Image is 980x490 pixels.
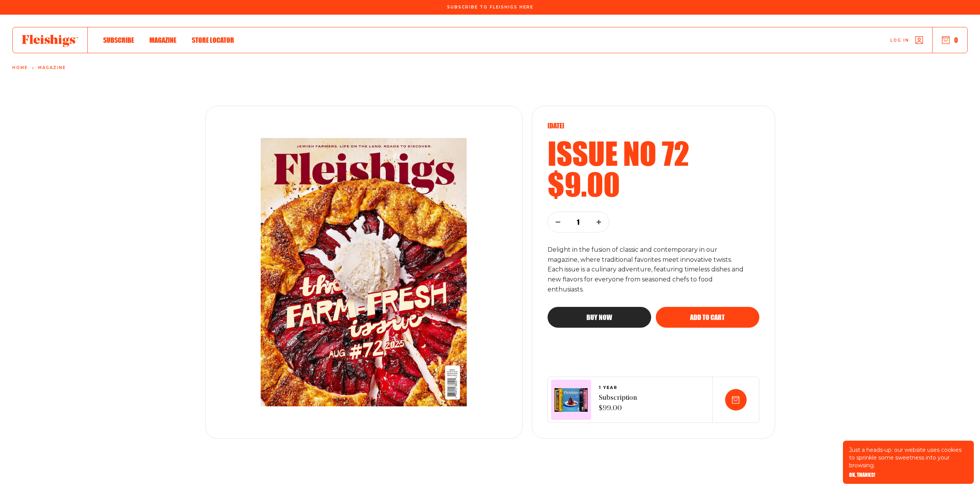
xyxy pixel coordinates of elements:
[849,472,875,478] button: OK, THANKS!
[446,5,535,9] a: Subscribe To Fleishigs Here
[12,66,28,70] a: Home
[599,393,637,414] span: Subscription $99.00
[554,388,588,412] img: Magazines image
[548,168,759,199] h2: $9.00
[599,386,637,414] a: 1 YEARSubscription $99.00
[656,307,759,328] button: Add to cart
[149,36,176,44] span: Magazine
[149,35,176,45] a: Magazine
[103,36,134,44] span: Subscribe
[38,66,66,70] a: Magazine
[890,36,923,44] a: Log in
[548,245,746,295] p: Delight in the fusion of classic and contemporary in our magazine, where traditional favorites me...
[548,121,759,130] p: [DATE]
[233,123,495,422] img: Issue number 72
[849,446,968,469] p: Just a heads-up: our website uses cookies to sprinkle some sweetness into your browsing.
[192,36,234,44] span: Store locator
[599,386,637,390] span: 1 YEAR
[548,138,759,168] h2: Issue no 72
[942,36,958,44] button: 0
[890,37,909,43] span: Log in
[548,307,651,328] button: Buy now
[690,314,725,321] span: Add to cart
[447,5,533,10] span: Subscribe To Fleishigs Here
[192,35,234,45] a: Store locator
[103,35,134,45] a: Subscribe
[573,218,583,226] p: 1
[586,314,612,321] span: Buy now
